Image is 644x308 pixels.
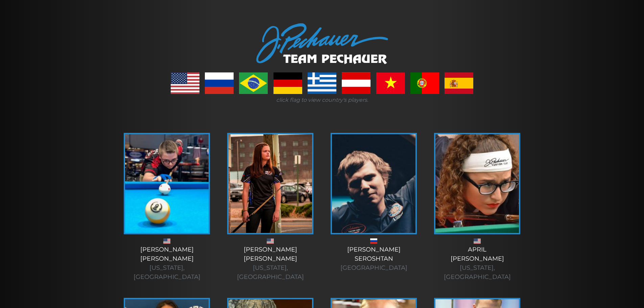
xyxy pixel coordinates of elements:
[435,134,519,233] img: April-225x320.jpg
[122,245,212,282] div: [PERSON_NAME] [PERSON_NAME]
[225,263,315,282] div: [US_STATE], [GEOGRAPHIC_DATA]
[432,263,522,282] div: [US_STATE], [GEOGRAPHIC_DATA]
[276,97,368,103] i: click flag to view country's players.
[225,245,315,282] div: [PERSON_NAME] [PERSON_NAME]
[332,134,415,233] img: andrei-1-225x320.jpg
[229,134,312,233] img: amanda-c-1-e1555337534391.jpg
[329,263,419,273] div: [GEOGRAPHIC_DATA]
[125,134,209,233] img: alex-bryant-225x320.jpg
[122,263,212,282] div: [US_STATE], [GEOGRAPHIC_DATA]
[329,245,419,273] div: [PERSON_NAME] Seroshtan
[432,245,522,282] div: April [PERSON_NAME]
[329,133,419,273] a: [PERSON_NAME]Seroshtan [GEOGRAPHIC_DATA]
[225,133,315,282] a: [PERSON_NAME][PERSON_NAME] [US_STATE], [GEOGRAPHIC_DATA]
[432,133,522,282] a: April[PERSON_NAME] [US_STATE], [GEOGRAPHIC_DATA]
[122,133,212,282] a: [PERSON_NAME][PERSON_NAME] [US_STATE], [GEOGRAPHIC_DATA]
